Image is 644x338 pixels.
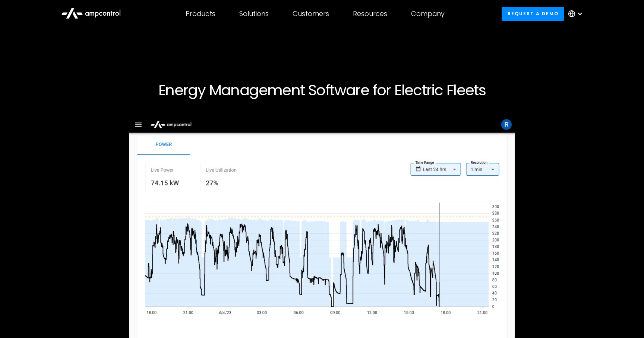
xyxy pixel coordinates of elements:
div: Products [186,10,215,18]
a: Request a demo [502,7,564,20]
div: Company [411,10,445,18]
div: Resources [353,10,387,18]
div: Customers [293,10,329,18]
div: Solutions [239,10,269,18]
h1: Energy Management Software for Electric Fleets [95,81,549,99]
